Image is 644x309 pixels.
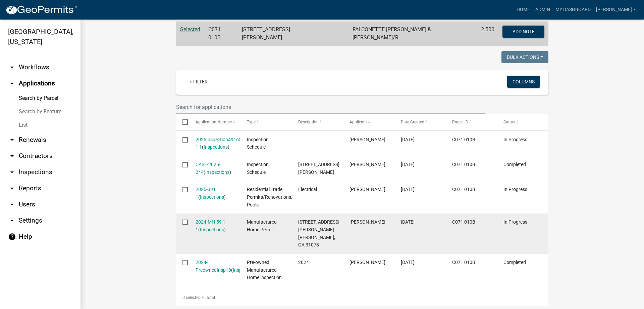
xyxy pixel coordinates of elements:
[452,120,468,124] span: Parcel ID
[553,3,593,16] a: My Dashboard
[452,187,475,192] span: C071 010B
[401,187,415,192] span: 06/25/2025
[189,114,240,130] datatable-header-cell: Application Number
[8,184,16,192] i: arrow_drop_down
[477,22,498,46] td: 2.500
[8,79,16,87] i: arrow_drop_up
[247,219,277,232] span: Manufactured Home Permit
[196,219,225,232] a: 2024-MH-59 1 1
[180,26,200,33] a: Selected
[298,219,339,247] span: 606 Rowell Rd. Roberta, GA 31078
[176,100,485,114] input: Search for applications
[8,136,16,144] i: arrow_drop_down
[196,137,244,150] a: 2025Inspection491631 1 1
[233,267,257,273] a: Inspections
[8,233,16,241] i: help
[503,187,527,192] span: In Progress
[247,260,282,280] span: Pre-owned Manufactured Home inspection
[503,162,526,167] span: Completed
[350,260,385,265] span: Cesar Falconette
[350,120,367,124] span: Applicant
[205,169,229,175] a: Inspections
[176,114,189,130] datatable-header-cell: Select
[533,3,553,16] a: Admin
[184,76,213,88] a: + Filter
[8,200,16,208] i: arrow_drop_down
[512,29,534,34] span: Add Note
[401,120,424,124] span: Date Created
[394,114,446,130] datatable-header-cell: Date Created
[503,260,526,265] span: Completed
[593,3,639,16] a: [PERSON_NAME]
[401,162,415,167] span: 06/27/2025
[401,219,415,225] span: 08/20/2024
[514,3,533,16] a: Home
[238,22,332,46] td: [STREET_ADDRESS][PERSON_NAME]
[196,218,234,234] div: ( )
[298,187,317,192] span: Electrical
[196,136,234,151] div: ( )
[247,187,293,207] span: Residential Trade Permits/Renovations/ Pools
[501,51,548,63] button: Bulk Actions
[401,260,415,265] span: 07/10/2024
[247,137,269,150] span: Inspection Schedule
[503,120,515,124] span: Status
[8,152,16,160] i: arrow_drop_down
[8,168,16,176] i: arrow_drop_down
[200,227,224,232] a: Inspections
[196,161,234,176] div: ( )
[240,114,291,130] datatable-header-cell: Type
[196,259,234,274] div: ( )
[497,114,548,130] datatable-header-cell: Status
[350,187,385,192] span: Emily Falconette
[204,144,228,150] a: Inspections
[350,219,385,225] span: Cesar Falconette
[298,162,339,175] span: 606 ROWELL RD
[196,186,234,201] div: ( )
[503,137,527,142] span: In Progress
[452,260,475,265] span: C071 010B
[176,289,548,306] div: 5 total
[292,114,343,130] datatable-header-cell: Description
[350,137,385,142] span: Tammie
[247,162,269,175] span: Inspection Schedule
[401,137,415,142] span: 10/13/2025
[196,260,231,273] a: 2024-PreownedInsp18
[503,219,527,225] span: In Progress
[200,194,224,200] a: Inspections
[502,26,544,38] button: Add Note
[196,162,220,175] a: CASE-2025-244
[196,120,232,124] span: Application Number
[446,114,497,130] datatable-header-cell: Parcel ID
[247,120,256,124] span: Type
[196,187,219,200] a: 2025-391 1 1
[452,137,475,142] span: C071 010B
[507,76,540,88] button: Columns
[350,162,385,167] span: Tammie
[298,120,319,124] span: Description
[298,260,309,265] span: 2024
[343,114,394,130] datatable-header-cell: Applicant
[204,22,238,46] td: C071 010B
[452,162,475,167] span: C071 010B
[452,219,475,225] span: C071 010B
[8,217,16,225] i: arrow_drop_down
[8,63,16,71] i: arrow_drop_down
[348,22,477,46] td: FALCONETTE [PERSON_NAME] & [PERSON_NAME]/R
[182,295,203,300] span: 0 selected /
